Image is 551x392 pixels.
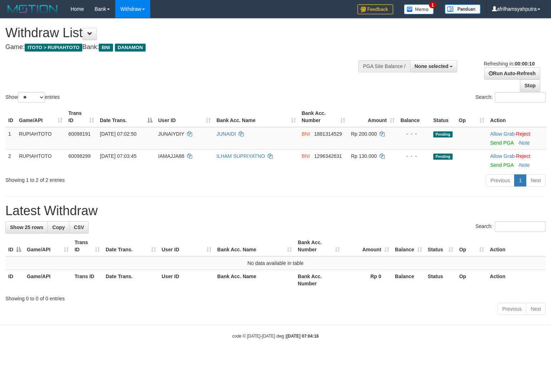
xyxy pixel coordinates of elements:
[495,92,546,103] input: Search:
[392,236,425,256] th: Balance: activate to sort column ascending
[398,107,430,127] th: Balance
[490,153,516,159] span: ·
[5,236,24,256] th: ID: activate to sort column descending
[16,127,65,150] td: RUPIAHTOTO
[456,107,487,127] th: Op: activate to sort column ascending
[410,60,458,72] button: None selected
[69,221,89,233] a: CSV
[5,44,360,51] h4: Game: Bank:
[5,107,16,127] th: ID
[433,131,453,137] span: Pending
[404,4,434,14] img: Button%20Memo.svg
[343,270,392,290] th: Rp 0
[519,162,530,168] a: Note
[72,236,103,256] th: Trans ID: activate to sort column ascending
[68,131,91,137] span: 60098191
[302,153,310,159] span: BNI
[490,162,513,168] a: Send PGA
[490,131,516,137] span: ·
[5,26,360,40] h1: Withdraw List
[5,221,48,233] a: Show 25 rows
[302,131,310,137] span: BNI
[214,270,295,290] th: Bank Acc. Name
[514,174,526,187] a: 1
[216,131,236,137] a: JUNAIDI
[155,107,214,127] th: User ID: activate to sort column ascending
[159,236,214,256] th: User ID: activate to sort column ascending
[5,127,16,150] td: 1
[16,149,65,171] td: RUPIAHTOTO
[490,140,513,146] a: Send PGA
[314,131,342,137] span: Copy 1881314529 to clipboard
[99,44,113,52] span: BNI
[115,44,146,52] span: DANAMON
[516,153,530,159] a: Reject
[295,236,343,256] th: Bank Acc. Number: activate to sort column ascending
[400,153,428,160] div: - - -
[445,4,481,14] img: panduan.png
[400,130,428,137] div: - - -
[351,131,377,137] span: Rp 200.000
[299,107,348,127] th: Bank Acc. Number: activate to sort column ascending
[5,4,60,14] img: MOTION_logo.png
[24,236,72,256] th: Game/API: activate to sort column ascending
[487,236,546,256] th: Action
[5,92,60,103] label: Show entries
[68,153,91,159] span: 60098299
[490,153,515,159] a: Allow Grab
[48,221,69,233] a: Copy
[5,292,546,302] div: Showing 0 to 0 of 0 entries
[214,107,299,127] th: Bank Acc. Name: activate to sort column ascending
[72,270,103,290] th: Trans ID
[5,256,546,270] td: No data available in table
[25,44,82,52] span: ITOTO > RUPIAHTOTO
[456,236,487,256] th: Op: activate to sort column ascending
[516,131,530,137] a: Reject
[429,2,437,8] span: 1
[52,224,65,230] span: Copy
[348,107,398,127] th: Amount: activate to sort column ascending
[487,127,547,150] td: ·
[18,92,45,103] select: Showentries
[24,270,72,290] th: Game/API
[351,153,377,159] span: Rp 130.000
[232,334,319,339] small: code © [DATE]-[DATE] dwg |
[476,221,546,232] label: Search:
[74,224,84,230] span: CSV
[495,221,546,232] input: Search:
[486,174,515,187] a: Previous
[103,236,159,256] th: Date Trans.: activate to sort column ascending
[433,154,453,160] span: Pending
[487,149,547,171] td: ·
[103,270,159,290] th: Date Trans.
[357,4,393,14] img: Feedback.jpg
[490,131,515,137] a: Allow Grab
[520,79,540,92] a: Stop
[100,153,136,159] span: [DATE] 07:03:45
[5,270,24,290] th: ID
[515,61,535,67] strong: 00:00:10
[343,236,392,256] th: Amount: activate to sort column ascending
[476,92,546,103] label: Search:
[425,236,457,256] th: Status: activate to sort column ascending
[487,107,547,127] th: Action
[456,270,487,290] th: Op
[295,270,343,290] th: Bank Acc. Number
[519,140,530,146] a: Note
[358,60,410,72] div: PGA Site Balance /
[287,334,319,339] strong: [DATE] 07:04:16
[97,107,155,127] th: Date Trans.: activate to sort column descending
[16,107,65,127] th: Game/API: activate to sort column ascending
[498,303,526,315] a: Previous
[430,107,456,127] th: Status
[415,63,449,69] span: None selected
[216,153,265,159] a: ILHAM SUPRIYATNO
[5,174,224,184] div: Showing 1 to 2 of 2 entries
[425,270,457,290] th: Status
[314,153,342,159] span: Copy 1296342631 to clipboard
[526,174,546,187] a: Next
[158,153,184,159] span: IAMAJJA88
[100,131,136,137] span: [DATE] 07:02:50
[5,149,16,171] td: 2
[392,270,425,290] th: Balance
